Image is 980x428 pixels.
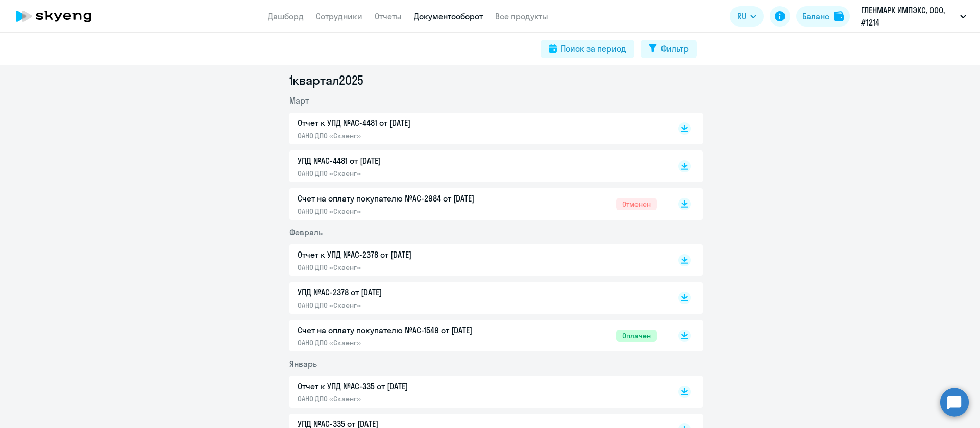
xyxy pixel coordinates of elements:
[298,394,512,404] p: ОАНО ДПО «Скаенг»
[298,131,512,140] p: ОАНО ДПО «Скаенг»
[737,10,746,22] span: RU
[298,192,512,205] p: Счет на оплату покупателю №AC-2984 от [DATE]
[298,324,657,347] a: Счет на оплату покупателю №AC-1549 от [DATE]ОАНО ДПО «Скаенг»Оплачен
[802,10,829,22] div: Баланс
[298,117,512,129] p: Отчет к УПД №AC-4481 от [DATE]
[375,11,402,21] a: Отчеты
[298,286,512,298] p: УПД №AC-2378 от [DATE]
[298,169,512,178] p: ОАНО ДПО «Скаенг»
[298,117,657,140] a: Отчет к УПД №AC-4481 от [DATE]ОАНО ДПО «Скаенг»
[561,42,626,55] div: Поиск за период
[414,11,483,21] a: Документооборот
[298,380,657,404] a: Отчет к УПД №AC-335 от [DATE]ОАНО ДПО «Скаенг»
[298,286,657,310] a: УПД №AC-2378 от [DATE]ОАНО ДПО «Скаенг»
[289,72,703,88] li: 1 квартал 2025
[298,248,657,272] a: Отчет к УПД №AC-2378 от [DATE]ОАНО ДПО «Скаенг»
[289,95,309,106] span: Март
[616,330,657,342] span: Оплачен
[298,248,512,261] p: Отчет к УПД №AC-2378 от [DATE]
[661,42,689,55] div: Фильтр
[298,263,512,272] p: ОАНО ДПО «Скаенг»
[641,40,697,58] button: Фильтр
[298,380,512,392] p: Отчет к УПД №AC-335 от [DATE]
[298,192,657,216] a: Счет на оплату покупателю №AC-2984 от [DATE]ОАНО ДПО «Скаенг»Отменен
[730,6,764,27] button: RU
[856,4,971,29] button: ГЛЕНМАРК ИМПЭКС, ООО, #1214
[316,11,362,21] a: Сотрудники
[298,207,512,216] p: ОАНО ДПО «Скаенг»
[298,155,657,178] a: УПД №AC-4481 от [DATE]ОАНО ДПО «Скаенг»
[796,6,850,27] button: Балансbalance
[861,4,956,29] p: ГЛЕНМАРК ИМПЭКС, ООО, #1214
[834,11,844,21] img: balance
[298,324,512,336] p: Счет на оплату покупателю №AC-1549 от [DATE]
[495,11,548,21] a: Все продукты
[616,198,657,210] span: Отменен
[289,359,317,369] span: Январь
[268,11,304,21] a: Дашборд
[289,227,323,237] span: Февраль
[298,338,512,347] p: ОАНО ДПО «Скаенг»
[298,300,512,310] p: ОАНО ДПО «Скаенг»
[298,155,512,167] p: УПД №AC-4481 от [DATE]
[541,40,634,58] button: Поиск за период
